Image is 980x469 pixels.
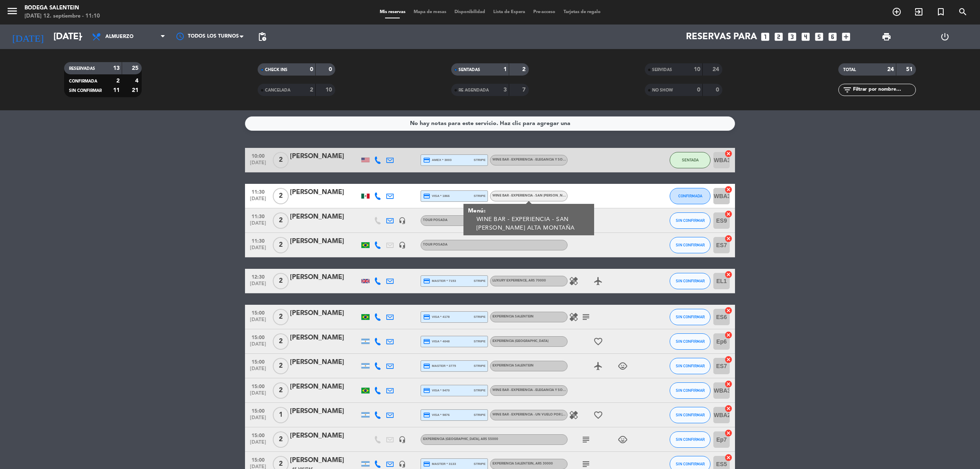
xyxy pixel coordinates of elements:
[423,277,430,285] i: credit_card
[135,78,140,84] strong: 4
[329,67,334,72] strong: 0
[6,5,18,17] i: menu
[670,358,710,374] button: SIN CONFIRMAR
[940,32,950,42] i: power_settings_new
[474,461,486,467] span: stripe
[423,156,430,164] i: credit_card
[423,219,448,222] span: Tour Posada
[569,410,579,420] i: healing
[69,67,95,71] span: RESERVADAS
[842,85,852,95] i: filter_list
[670,382,710,399] button: SIN CONFIRMAR
[248,391,268,400] span: [DATE]
[474,339,486,344] span: stripe
[423,313,430,321] i: credit_card
[882,32,891,42] span: print
[915,25,974,49] div: LOG OUT
[694,67,700,72] strong: 10
[724,355,733,364] i: cancel
[423,387,450,394] span: visa * 9470
[273,333,289,350] span: 2
[399,460,406,468] i: headset_mic
[248,415,268,424] span: [DATE]
[492,413,629,416] span: WINE BAR - EXPERIENCIA - UN VUELO POR [PERSON_NAME] DE [GEOGRAPHIC_DATA]
[492,315,534,318] span: Experiencia Salentein
[936,7,946,17] i: turned_in_not
[248,366,268,375] span: [DATE]
[569,312,579,322] i: healing
[423,460,456,468] span: master * 3133
[24,12,100,20] div: [DATE] 12. septiembre - 11:10
[841,31,851,42] i: add_box
[760,31,771,42] i: looks_one
[581,459,591,469] i: subject
[800,31,811,42] i: looks_4
[676,315,705,319] span: SIN CONFIRMAR
[593,410,603,420] i: favorite_border
[423,411,450,419] span: visa * 9876
[914,7,924,17] i: exit_to_app
[827,31,838,42] i: looks_6
[670,309,710,325] button: SIN CONFIRMAR
[652,88,673,92] span: NO SHOW
[423,362,430,370] i: credit_card
[676,462,705,466] span: SIN CONFIRMAR
[527,279,546,282] span: , ARS 70000
[24,4,100,12] div: Bodega Salentein
[468,207,590,215] div: Menú:
[670,407,710,423] button: SIN CONFIRMAR
[310,87,313,93] strong: 2
[410,10,450,14] span: Mapa de mesas
[670,188,710,204] button: CONFIRMADA
[697,87,700,93] strong: 0
[618,435,628,444] i: child_care
[724,185,733,194] i: cancel
[248,196,268,205] span: [DATE]
[423,192,430,200] i: credit_card
[724,380,733,388] i: cancel
[676,413,705,417] span: SIN CONFIRMAR
[257,32,267,42] span: pending_actions
[724,270,733,279] i: cancel
[248,211,268,221] span: 11:30
[593,276,603,286] i: airplanemode_active
[459,68,480,72] span: SENTADAS
[716,87,721,93] strong: 0
[399,436,406,443] i: headset_mic
[474,363,486,368] span: stripe
[248,317,268,326] span: [DATE]
[132,65,140,71] strong: 25
[273,309,289,325] span: 2
[474,314,486,319] span: stripe
[248,455,268,464] span: 15:00
[676,364,705,368] span: SIN CONFIRMAR
[724,210,733,218] i: cancel
[676,279,705,283] span: SIN CONFIRMAR
[670,273,710,289] button: SIN CONFIRMAR
[492,279,546,282] span: LUXURY EXPERIENCE
[273,212,289,229] span: 2
[273,431,289,448] span: 2
[581,435,591,444] i: subject
[522,67,527,72] strong: 2
[399,241,406,249] i: headset_mic
[116,78,120,84] strong: 2
[290,382,359,392] div: [PERSON_NAME]
[248,151,268,160] span: 10:00
[423,243,448,246] span: Tour Posada
[787,31,797,42] i: looks_3
[76,32,86,42] i: arrow_drop_down
[724,453,733,462] i: cancel
[248,281,268,290] span: [DATE]
[682,158,699,162] span: SENTADA
[290,406,359,417] div: [PERSON_NAME]
[713,67,721,72] strong: 24
[132,87,140,93] strong: 21
[290,431,359,441] div: [PERSON_NAME]
[477,215,590,232] div: WINE BAR - EXPERIENCIA - SAN [PERSON_NAME] ALTA MONTAÑA
[290,308,359,319] div: [PERSON_NAME]
[492,364,534,367] span: Experiencia Salentein
[773,31,784,42] i: looks_two
[670,333,710,350] button: SIN CONFIRMAR
[450,10,489,14] span: Disponibilidad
